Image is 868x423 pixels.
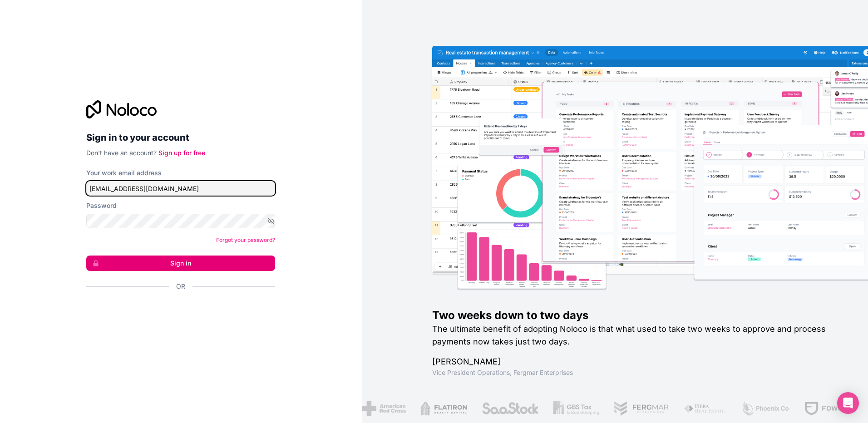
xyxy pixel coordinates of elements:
div: Open Intercom Messenger [837,392,859,414]
img: /assets/american-red-cross-BAupjrZR.png [362,401,406,416]
input: Password [86,214,275,228]
h1: Two weeks down to two days [432,308,839,323]
h2: Sign in to your account [86,129,275,146]
label: Password [86,201,117,210]
span: Don't have an account? [86,149,157,157]
a: Forgot your password? [216,236,275,243]
h1: Vice President Operations , Fergmar Enterprises [432,368,839,377]
img: /assets/saastock-C6Zbiodz.png [482,401,539,416]
label: Your work email address [86,168,162,177]
span: Or [176,282,185,291]
img: /assets/fdworks-Bi04fVtw.png [804,401,857,416]
img: /assets/fergmar-CudnrXN5.png [614,401,669,416]
img: /assets/phoenix-BREaitsQ.png [741,401,790,416]
a: Sign up for free [158,149,205,157]
img: /assets/flatiron-C8eUkumj.png [420,401,468,416]
img: /assets/fiera-fwj2N5v4.png [684,401,726,416]
iframe: Sign in with Google Button [82,301,272,321]
h2: The ultimate benefit of adopting Noloco is that what used to take two weeks to approve and proces... [432,323,839,348]
img: /assets/gbstax-C-GtDUiK.png [553,401,600,416]
input: Email address [86,181,275,196]
button: Sign in [86,256,275,271]
h1: [PERSON_NAME] [432,355,839,368]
